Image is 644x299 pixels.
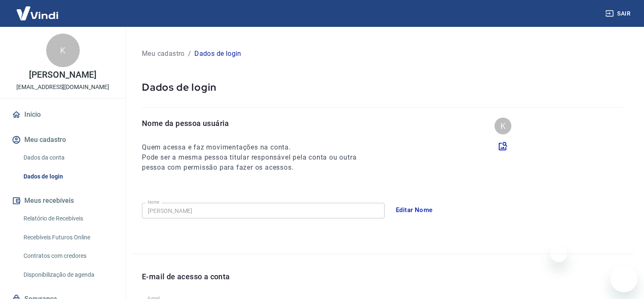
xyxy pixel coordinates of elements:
a: Recebíveis Futuros Online [20,229,115,246]
iframe: Botão para abrir a janela de mensagens [610,265,637,292]
img: Vindi [10,0,65,26]
button: Sair [604,6,634,21]
p: [EMAIL_ADDRESS][DOMAIN_NAME] [16,83,109,92]
p: Meu cadastro [142,49,185,59]
p: Dados de login [194,49,241,59]
a: Dados da conta [20,149,115,166]
a: Relatório de Recebíveis [20,210,115,227]
button: Editar Nome [391,201,437,219]
label: Nome [148,199,160,205]
iframe: Fechar mensagem [550,245,567,262]
h6: Quem acessa e faz movimentações na conta. [142,142,372,152]
p: [PERSON_NAME] [29,71,96,79]
p: Nome da pessoa usuária [142,118,372,129]
a: Disponibilização de agenda [20,266,115,283]
p: Dados de login [142,81,624,94]
button: Meus recebíveis [10,191,115,210]
a: Contratos com credores [20,247,115,265]
h6: Pode ser a mesma pessoa titular responsável pela conta ou outra pessoa com permissão para fazer o... [142,152,372,173]
p: / [188,49,191,59]
p: E-mail de acesso a conta [142,271,230,282]
div: K [495,118,511,134]
a: Início [10,105,115,124]
div: K [46,34,80,67]
a: Dados de login [20,168,115,185]
button: Meu cadastro [10,131,115,149]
